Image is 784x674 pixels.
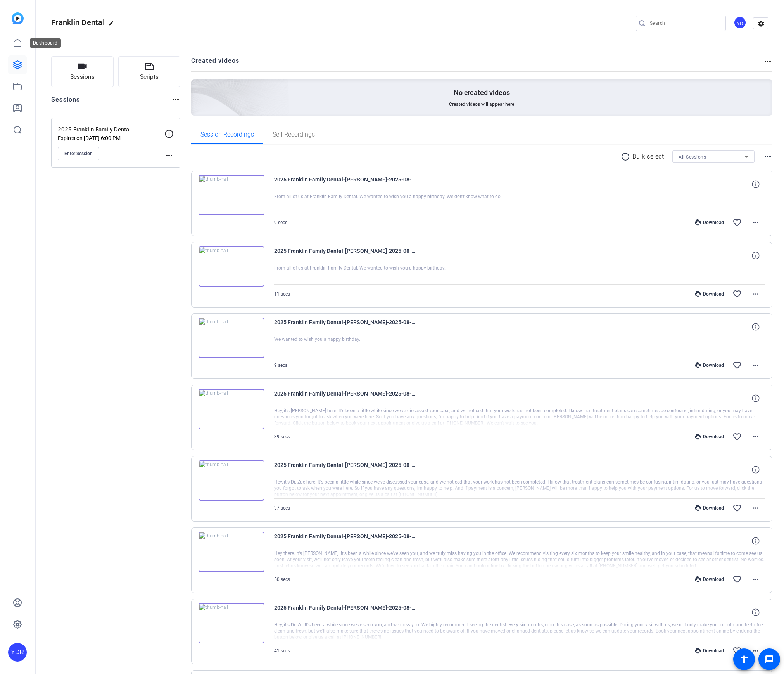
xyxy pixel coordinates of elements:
div: Download [691,505,728,511]
span: Franklin Dental [51,18,105,27]
h2: Created videos [191,56,763,71]
div: Download [691,362,728,368]
ngx-avatar: Your Digital Resource [734,16,747,30]
img: thumb-nail [199,318,264,358]
mat-icon: favorite_border [732,503,742,513]
span: 9 secs [274,363,287,368]
span: 2025 Franklin Family Dental-[PERSON_NAME]-2025-08-14-16-10-22-034-0 [274,532,418,550]
mat-icon: favorite_border [732,575,742,584]
mat-icon: more_horiz [763,152,772,161]
img: thumb-nail [199,246,264,287]
span: 2025 Franklin Family Dental-[PERSON_NAME]-2025-08-14-16-11-44-534-0 [274,460,418,479]
div: Download [691,219,728,226]
img: thumb-nail [199,389,264,429]
span: 39 secs [274,434,290,439]
mat-icon: radio_button_unchecked [621,152,632,161]
mat-icon: more_horiz [751,503,760,513]
div: Download [691,434,728,440]
img: blue-gradient.svg [12,12,24,24]
span: All Sessions [679,154,706,160]
mat-icon: favorite_border [732,289,742,299]
input: Search [650,19,720,28]
mat-icon: more_horiz [751,361,760,370]
div: Download [691,648,728,654]
span: 2025 Franklin Family Dental-[PERSON_NAME]-2025-08-18-13-45-42-670-0 [274,175,418,194]
mat-icon: accessibility [739,655,749,664]
p: No created videos [454,88,510,97]
p: Expires on [DATE] 6:00 PM [58,135,164,141]
mat-icon: more_horiz [751,289,760,299]
span: Sessions [70,73,95,81]
span: 2025 Franklin Family Dental-[PERSON_NAME]-2025-08-14-16-12-53-752-0 [274,389,418,408]
h2: Sessions [51,95,80,110]
mat-icon: more_horiz [751,218,760,227]
img: Creted videos background [104,3,289,171]
button: Scripts [118,56,181,87]
mat-icon: favorite_border [732,432,742,441]
mat-icon: edit [109,21,118,30]
img: thumb-nail [199,532,264,572]
mat-icon: favorite_border [732,361,742,370]
img: thumb-nail [199,175,264,215]
span: Scripts [140,73,159,81]
p: 2025 Franklin Family Dental [58,125,164,134]
mat-icon: more_horiz [751,646,760,655]
span: 41 secs [274,648,290,653]
span: 50 secs [274,577,290,582]
mat-icon: favorite_border [732,646,742,655]
img: thumb-nail [199,603,264,643]
p: Bulk select [632,152,664,161]
div: YD [734,16,746,29]
mat-icon: settings [753,18,769,29]
img: thumb-nail [199,460,264,501]
button: Enter Session [58,147,99,160]
span: 2025 Franklin Family Dental-[PERSON_NAME]-2025-08-14-16-09-28-419-0 [274,603,418,622]
mat-icon: favorite_border [732,218,742,227]
mat-icon: message [765,655,774,664]
span: 2025 Franklin Family Dental-[PERSON_NAME]-2025-08-18-13-44-05-255-0 [274,318,418,336]
button: Sessions [51,56,114,87]
span: Enter Session [64,150,93,157]
span: Self Recordings [273,131,315,138]
mat-icon: more_horiz [763,57,772,66]
span: Created videos will appear here [449,101,514,107]
mat-icon: more_horiz [171,95,180,104]
div: YDR [8,643,27,662]
span: 11 secs [274,291,290,297]
div: Dashboard [30,38,61,48]
mat-icon: more_horiz [751,432,760,441]
span: Session Recordings [200,131,254,138]
span: 2025 Franklin Family Dental-[PERSON_NAME]-2025-08-18-13-44-36-490-0 [274,246,418,265]
span: 37 secs [274,505,290,511]
span: 9 secs [274,220,287,225]
mat-icon: more_horiz [751,575,760,584]
mat-icon: more_horiz [164,151,174,160]
div: Download [691,291,728,297]
div: Download [691,576,728,582]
